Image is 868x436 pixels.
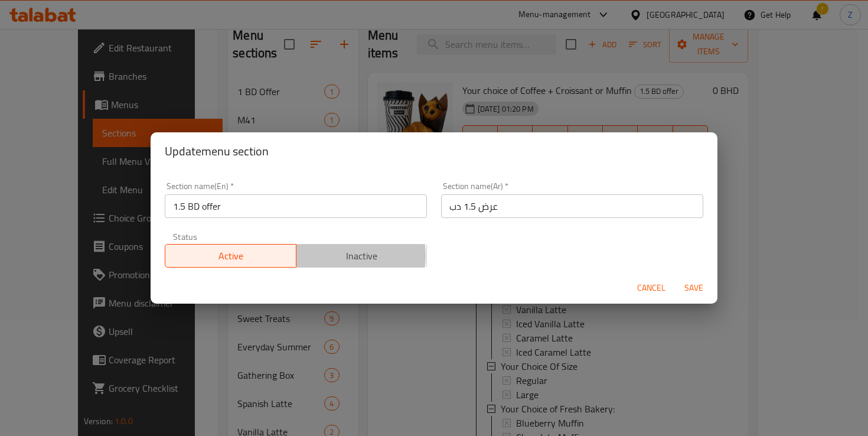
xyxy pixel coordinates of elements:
button: Inactive [296,244,428,268]
input: Please enter section name(en) [165,194,427,218]
span: Cancel [637,281,665,295]
h2: Update menu section [165,142,703,161]
span: Save [680,281,708,295]
span: Active [170,248,292,265]
input: Please enter section name(ar) [441,194,703,218]
span: Inactive [301,248,423,265]
button: Active [165,244,296,268]
button: Save [675,277,713,299]
button: Cancel [632,277,670,299]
